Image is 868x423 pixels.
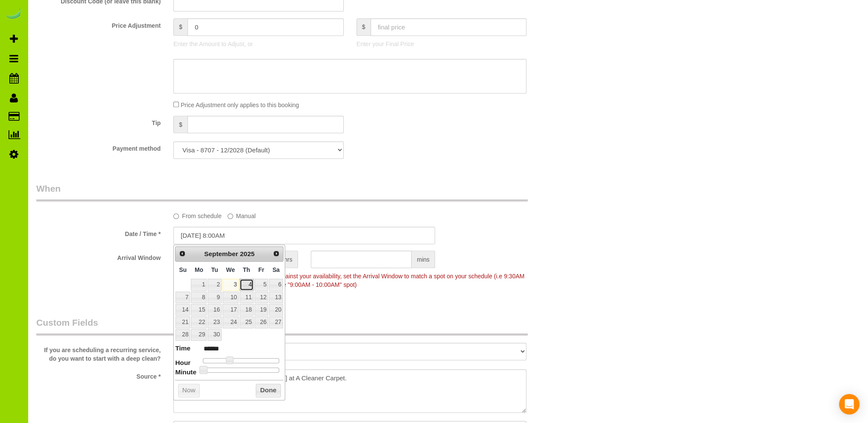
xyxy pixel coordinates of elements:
[30,227,167,238] label: Date / Time *
[228,209,256,220] label: Manual
[30,141,167,153] label: Payment method
[30,343,167,363] label: If you are scheduling a recurring service, do you want to start with a deep clean?
[5,9,22,20] img: Automaid Logo
[30,251,167,262] label: Arrival Window
[175,344,190,354] dt: Time
[258,266,264,273] span: Friday
[175,368,196,378] dt: Minute
[222,292,239,303] a: 10
[256,384,281,397] button: Done
[195,266,203,273] span: Monday
[208,316,221,328] a: 23
[173,227,435,244] input: MM/DD/YYYY HH:MM
[254,292,268,303] a: 12
[173,116,187,133] span: $
[357,18,371,36] span: $
[175,316,190,328] a: 21
[243,266,250,273] span: Thursday
[208,279,221,290] a: 2
[208,292,221,303] a: 9
[175,292,190,303] a: 7
[178,384,200,397] button: Now
[191,279,207,290] a: 1
[254,304,268,315] a: 19
[269,292,283,303] a: 13
[269,279,283,290] a: 6
[269,304,283,315] a: 20
[240,304,254,315] a: 18
[208,329,221,341] a: 30
[191,292,207,303] a: 8
[30,18,167,30] label: Price Adjustment
[357,40,526,48] p: Enter your Final Price
[228,213,233,219] input: Manual
[222,304,239,315] a: 17
[175,358,190,369] dt: Hour
[181,102,299,108] span: Price Adjustment only applies to this booking
[279,251,298,268] span: hrs
[254,279,268,290] a: 5
[175,304,190,315] a: 14
[175,329,190,341] a: 28
[240,316,254,328] a: 25
[191,304,207,315] a: 15
[240,292,254,303] a: 11
[173,213,179,219] input: From schedule
[208,304,221,315] a: 16
[30,369,167,381] label: Source *
[173,18,187,36] span: $
[176,248,188,260] a: Prev
[173,209,222,220] label: From schedule
[412,251,435,268] span: mins
[272,266,280,273] span: Saturday
[191,316,207,328] a: 22
[222,279,239,290] a: 3
[273,250,280,257] span: Next
[211,266,218,273] span: Tuesday
[222,316,239,328] a: 24
[371,18,527,36] input: final price
[839,394,859,414] div: Open Intercom Messenger
[179,266,187,273] span: Sunday
[270,248,282,260] a: Next
[30,116,167,127] label: Tip
[240,279,254,290] a: 4
[179,250,186,257] span: Prev
[191,329,207,341] a: 29
[226,266,235,273] span: Wednesday
[173,40,343,48] p: Enter the Amount to Adjust, or
[36,182,528,201] legend: When
[254,316,268,328] a: 26
[240,250,254,257] span: 2025
[204,250,238,257] span: September
[269,316,283,328] a: 27
[36,316,528,335] legend: Custom Fields
[173,273,524,288] span: To make this booking count against your availability, set the Arrival Window to match a spot on y...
